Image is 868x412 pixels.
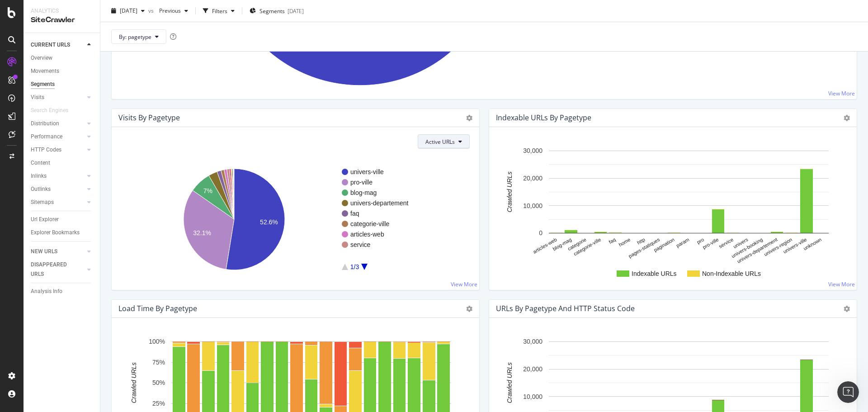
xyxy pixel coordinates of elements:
[21,144,32,155] img: Renaud avatar
[466,115,472,121] i: Options
[702,270,761,277] text: Non-Indexable URLs
[506,172,513,213] text: Crawled URLs
[31,215,94,224] a: Url Explorer
[731,237,764,259] text: univers-booking
[31,185,85,194] a: Outlinks
[763,237,793,257] text: univers-region
[837,381,859,403] iframe: Intercom live chat
[31,260,85,279] a: DISAPPEARED URLS
[31,119,59,128] div: Distribution
[350,168,384,175] text: univers-ville
[111,29,166,44] button: By: pagetype
[31,80,94,89] a: Segments
[9,122,172,169] div: Message récentRenaud avatarAlex avatarLaura avatarJe comprends votre impatience et je vais vous m...
[31,15,93,25] div: SiteCrawler
[31,53,52,63] div: Overview
[31,260,76,279] div: DISAPPEARED URLS
[38,152,57,161] div: Botify
[13,226,168,244] button: Trouver une réponse
[31,40,70,50] div: CURRENT URLS
[31,287,62,296] div: Analysis Info
[18,80,163,110] p: Comment pouvons-nous vous aider ?
[828,280,855,288] a: View More
[13,248,168,265] div: SmartIndex Overview
[148,7,156,14] span: vs
[45,282,90,318] button: Conversations
[108,4,148,18] button: [DATE]
[120,7,137,14] span: 2025 Jun. 28th
[18,64,163,80] p: Bonjour SEO 👋
[10,305,36,311] span: Accueil
[19,268,151,278] div: Supported Bots
[118,303,197,315] h4: Load Time by pagetype
[19,231,92,240] span: Trouver une réponse
[151,305,165,311] span: Aide
[114,14,132,33] img: Profile image for Alex
[199,4,238,18] button: Filters
[466,306,472,312] i: Options
[732,237,749,249] text: univers
[350,210,359,217] text: faq
[523,147,542,155] text: 30,000
[31,145,61,155] div: HTTP Codes
[418,134,470,149] button: Active URLs
[152,359,165,366] text: 75%
[844,115,850,121] i: Options
[259,7,285,14] span: Segments
[31,106,68,115] div: Search Engines
[718,237,734,249] text: service
[696,237,705,245] text: pro
[19,251,151,261] div: SmartIndex Overview
[675,237,690,248] text: param
[119,156,469,283] svg: A chart.
[203,187,212,194] text: 7%
[31,158,50,168] div: Content
[802,237,822,251] text: unknown
[350,179,373,186] text: pro-ville
[496,142,846,283] div: A chart.
[118,112,180,124] h4: Visits by pagetype
[260,218,278,226] text: 52.6%
[19,181,151,191] div: Poser une question
[632,270,677,277] text: Indexable URLs
[31,228,94,237] a: Explorer Bookmarks
[31,158,94,168] a: Content
[350,199,409,207] text: univers-departement
[552,237,572,251] text: blog-mag
[156,7,181,14] span: Previous
[58,152,97,161] div: • Il y a 8 min
[31,171,85,181] a: Inlinks
[31,198,85,207] a: Sitemaps
[31,171,47,181] div: Inlinks
[31,40,85,50] a: CURRENT URLS
[13,265,168,281] div: Supported Bots
[156,4,192,18] button: Previous
[31,66,59,76] div: Movements
[193,229,211,237] text: 32.1%
[532,237,558,255] text: articles-web
[572,237,602,256] text: categorie-ville
[451,280,477,288] a: View More
[119,33,151,40] span: By: pagetype
[31,198,54,207] div: Sitemaps
[31,80,55,89] div: Segments
[828,90,855,97] a: View More
[782,237,807,254] text: univers-ville
[539,230,542,237] text: 0
[350,189,377,196] text: blog-mag
[90,282,136,318] button: Tickets
[31,7,93,15] div: Analytics
[496,112,591,124] h4: Indexable URLs by pagetype
[130,363,137,403] text: Crawled URLs
[350,241,371,248] text: service
[702,237,719,250] text: pro-ville
[31,247,85,256] a: NEW URLS
[31,53,94,63] a: Overview
[212,7,227,14] div: Filters
[608,237,617,245] text: faq
[627,237,661,259] text: pages-statiques
[844,306,850,312] i: Options
[156,14,172,31] div: Fermer
[152,400,165,407] text: 25%
[567,237,587,251] text: categorie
